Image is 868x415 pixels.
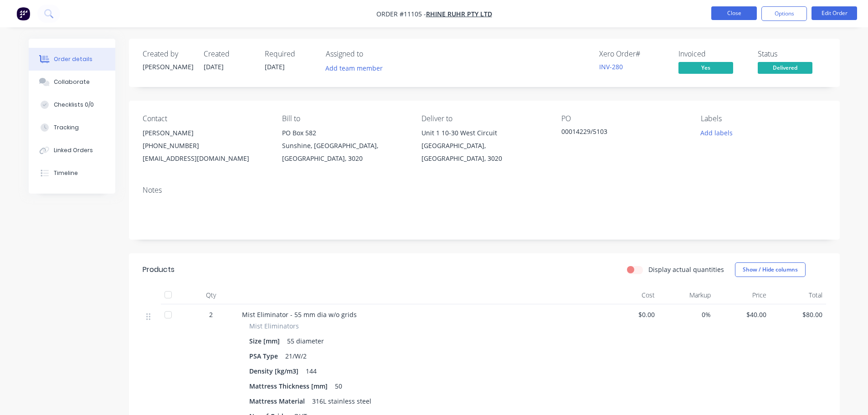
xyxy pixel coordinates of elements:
[16,7,30,20] img: Factory
[282,127,407,165] div: PO Box 582Sunshine, [GEOGRAPHIC_DATA], [GEOGRAPHIC_DATA], 3020
[204,62,224,71] span: [DATE]
[421,139,546,165] div: [GEOGRAPHIC_DATA], [GEOGRAPHIC_DATA], 3020
[249,379,331,393] div: Mattress Thickness [mm]
[426,10,492,18] a: Rhine Ruhr Pty Ltd
[320,62,387,74] button: Add team member
[603,286,659,304] div: Cost
[29,139,115,162] button: Linked Orders
[648,265,724,274] label: Display actual quantities
[421,127,546,139] div: Unit 1 10-30 West Circuit
[678,62,733,73] span: Yes
[758,62,812,73] span: Delivered
[204,50,254,58] div: Created
[143,127,267,165] div: [PERSON_NAME][PHONE_NUMBER][EMAIL_ADDRESS][DOMAIN_NAME]
[29,162,115,184] button: Timeline
[143,152,267,165] div: [EMAIL_ADDRESS][DOMAIN_NAME]
[143,264,175,275] div: Products
[561,114,686,123] div: PO
[599,50,668,58] div: Xero Order #
[143,50,193,58] div: Created by
[735,262,806,277] button: Show / Hide columns
[54,123,79,132] div: Tracking
[758,62,812,76] button: Delivered
[265,62,285,71] span: [DATE]
[812,6,857,20] button: Edit Order
[249,321,299,331] span: Mist Eliminators
[758,50,826,58] div: Status
[678,50,747,58] div: Invoiced
[54,146,93,154] div: Linked Orders
[421,127,546,165] div: Unit 1 10-30 West Circuit[GEOGRAPHIC_DATA], [GEOGRAPHIC_DATA], 3020
[658,286,714,304] div: Markup
[701,114,826,123] div: Labels
[265,50,315,58] div: Required
[143,62,193,72] div: [PERSON_NAME]
[308,395,375,408] div: 316L stainless steel
[421,114,546,123] div: Deliver to
[282,139,407,165] div: Sunshine, [GEOGRAPHIC_DATA], [GEOGRAPHIC_DATA], 3020
[283,334,328,348] div: 55 diameter
[376,10,426,18] span: Order #11105 -
[209,310,213,319] span: 2
[718,310,767,319] span: $40.00
[184,286,238,304] div: Qty
[143,127,267,139] div: [PERSON_NAME]
[282,349,310,363] div: 21/W/2
[29,48,115,71] button: Order details
[249,349,282,363] div: PSA Type
[54,101,94,109] div: Checklists 0/0
[714,286,770,304] div: Price
[711,6,757,20] button: Close
[662,310,711,319] span: 0%
[282,127,407,139] div: PO Box 582
[331,379,346,393] div: 50
[326,62,388,74] button: Add team member
[606,310,655,319] span: $0.00
[249,334,283,348] div: Size [mm]
[561,127,675,139] div: 00014229/5103
[599,62,623,71] a: INV-280
[29,71,115,93] button: Collaborate
[249,364,302,378] div: Density [kg/m3]
[54,78,90,86] div: Collaborate
[770,286,826,304] div: Total
[326,50,417,58] div: Assigned to
[54,169,78,177] div: Timeline
[302,364,320,378] div: 144
[282,114,407,123] div: Bill to
[774,310,822,319] span: $80.00
[29,116,115,139] button: Tracking
[761,6,807,21] button: Options
[143,186,826,195] div: Notes
[143,139,267,152] div: [PHONE_NUMBER]
[143,114,267,123] div: Contact
[696,127,738,139] button: Add labels
[249,395,308,408] div: Mattress Material
[29,93,115,116] button: Checklists 0/0
[242,310,357,319] span: Mist Eliminator - 55 mm dia w/o grids
[54,55,92,63] div: Order details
